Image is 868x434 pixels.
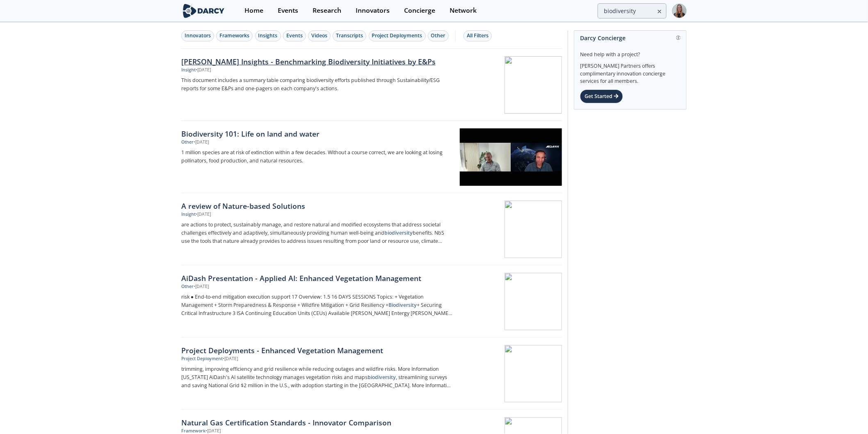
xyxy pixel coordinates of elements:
[181,365,453,390] p: trimming, improving efficiency and grid resilience while reducing outages and wildfire risks. Mor...
[181,193,562,265] a: A review of Nature-based Solutions Insight •[DATE] are actions to protect, sustainably manage, an...
[181,417,453,428] div: Natural Gas Certification Standards - Innovator Comparison
[336,32,363,39] div: Transcripts
[450,7,477,14] div: Network
[258,32,278,39] div: Insights
[181,345,453,356] div: Project Deployments - Enhanced Vegetation Management
[428,30,449,41] button: Other
[181,67,196,73] div: Insight
[333,30,366,41] button: Transcripts
[384,229,413,236] strong: biodiversity
[196,67,211,73] div: • [DATE]
[388,302,417,308] strong: Biodiversity
[181,76,453,93] p: This document includes a summary table comparing biodiversity efforts published through Sustainab...
[181,211,196,218] div: Insight
[181,30,214,41] button: Innovators
[185,32,211,39] div: Innovators
[181,338,562,410] a: Project Deployments - Enhanced Vegetation Management Project Deployment •[DATE] trimming, improvi...
[672,4,687,18] img: Profile
[216,30,253,41] button: Frameworks
[464,30,492,41] button: All Filters
[181,265,562,338] a: AiDash Presentation - Applied AI: Enhanced Vegetation Management Other •[DATE] risk ● End-to-end ...
[313,7,341,14] div: Research
[196,211,211,218] div: • [DATE]
[194,139,209,146] div: • [DATE]
[467,32,489,39] div: All Filters
[181,56,453,67] div: [PERSON_NAME] Insights - Benchmarking Biodiversity Initiatives by E&Ps
[181,128,453,139] div: Biodiversity 101: Life on land and water
[372,32,423,39] div: Project Deployments
[278,7,298,14] div: Events
[580,58,681,85] div: [PERSON_NAME] Partners offers complimentary innovation concierge services for all members.
[223,356,238,362] div: • [DATE]
[311,32,327,39] div: Videos
[431,32,445,39] div: Other
[369,30,426,41] button: Project Deployments
[181,356,223,362] div: Project Deployment
[404,7,435,14] div: Concierge
[181,273,453,283] div: AiDash Presentation - Applied AI: Enhanced Vegetation Management
[244,7,263,14] div: Home
[255,30,281,41] button: Insights
[283,30,306,41] button: Events
[181,139,194,146] div: Other
[181,148,453,165] p: 1 million species are at risk of extinction within a few decades. Without a course correct, we ar...
[356,7,390,14] div: Innovators
[181,221,453,245] p: are actions to protect, sustainably manage, and restore natural and modified ecosystems that addr...
[580,31,681,45] div: Darcy Concierge
[368,374,396,381] strong: biodiversity
[219,32,249,39] div: Frameworks
[286,32,303,39] div: Events
[580,89,623,103] div: Get Started
[194,283,209,290] div: • [DATE]
[181,49,562,121] a: [PERSON_NAME] Insights - Benchmarking Biodiversity Initiatives by E&Ps Insight •[DATE] This docum...
[181,121,562,193] a: Biodiversity 101: Life on land and water Other •[DATE] 1 million species are at risk of extinctio...
[181,293,453,318] p: risk ● End-to-end mitigation execution support 17 Overview: 1.5 16 DAYS SESSIONS Topics: + Vegeta...
[308,30,331,41] button: Videos
[181,201,453,211] div: A review of Nature-based Solutions
[181,4,226,18] img: logo-wide.svg
[580,45,681,58] div: Need help with a project?
[676,36,681,40] img: information.svg
[181,283,194,290] div: Other
[598,3,667,18] input: Advanced Search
